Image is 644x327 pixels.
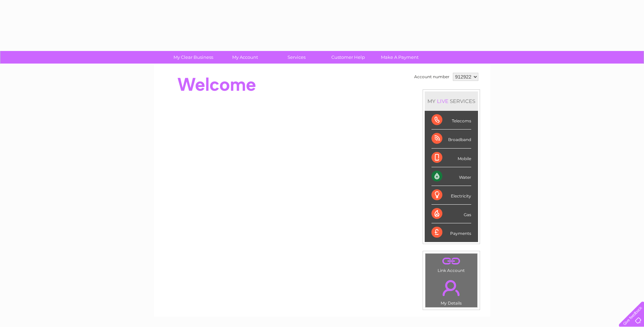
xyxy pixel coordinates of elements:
td: Link Account [425,253,478,275]
div: Broadband [431,130,471,148]
a: . [427,276,476,300]
div: Telecoms [431,111,471,130]
a: . [427,255,476,267]
td: Account number [412,71,451,83]
div: MY SERVICES [425,91,478,111]
div: Payments [431,223,471,242]
div: Electricity [431,186,471,205]
a: My Account [217,51,273,64]
td: My Details [425,274,478,308]
div: Gas [431,205,471,223]
a: My Clear Business [165,51,221,64]
div: Mobile [431,149,471,167]
a: Customer Help [320,51,376,64]
a: Make A Payment [372,51,428,64]
a: Services [269,51,325,64]
div: Water [431,167,471,186]
div: LIVE [436,98,450,104]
